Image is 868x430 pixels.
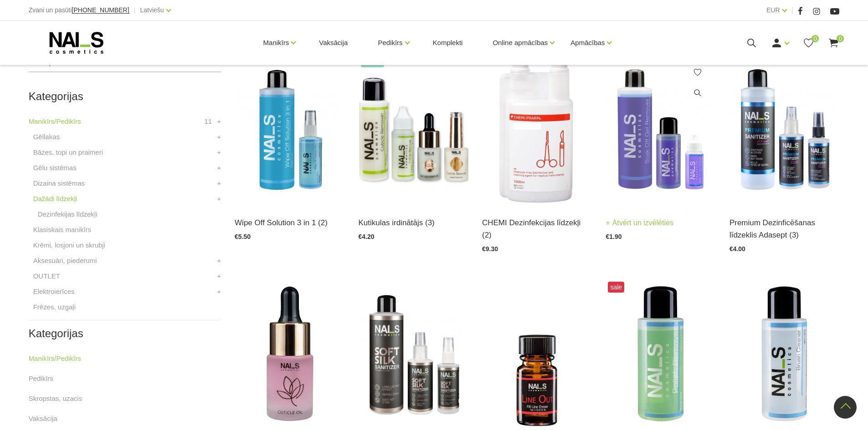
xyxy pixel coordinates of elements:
a: Frēzes, uzgaļi [33,302,76,313]
img: Pielietošanas sfēra profesionālai lietošanai: Medicīnisks līdzeklis paredzēts roku un virsmu dezi... [729,54,839,205]
a: 0 [803,37,814,49]
a: Apmācības [570,25,605,61]
a: + [217,147,221,158]
span: | [134,5,136,16]
a: Dažādi līdzekļi [33,193,77,204]
a: Aksesuāri, piederumi [33,255,97,266]
a: 0 [828,37,839,49]
img: Profesionāls šķīdums gellakas un citu “soak off” produktu ātrai noņemšanai.Nesausina rokas.Tilpum... [606,54,715,205]
a: + [217,255,221,266]
span: €4.20 [359,233,375,240]
a: Online apmācības [493,25,548,61]
span: 0 [812,35,819,42]
a: Premium Dezinficēšanas līdzeklis Adasept (3) [729,217,839,241]
span: sale [608,282,624,293]
span: 11 [204,116,212,127]
a: Vaksācija [312,21,355,65]
a: OUTLET [33,271,60,282]
img: Līdzeklis kutikulas mīkstināšanai un irdināšanai vien pāris sekunžu laikā. Ideāli piemērots kutik... [359,54,468,205]
a: Dizaina sistēmas [33,178,85,189]
a: Vaksācija [29,413,57,424]
span: €5.50 [235,233,251,240]
a: Komplekti [426,21,470,65]
a: [PHONE_NUMBER] [72,7,129,14]
span: | [791,5,793,16]
a: + [217,178,221,189]
a: Klasiskais manikīrs [33,224,92,235]
a: + [217,162,221,173]
img: STERISEPT INSTRU 1L (SPORICĪDS)Sporicīds instrumentu dezinfekcijas un mazgāšanas līdzeklis invent... [482,54,592,205]
a: Manikīrs [263,25,289,61]
span: €9.30 [482,245,498,253]
span: €4.00 [729,245,745,253]
a: Wipe Off Solution 3 in 1 (2) [235,217,344,229]
a: Atvērt un izvēlēties [606,217,673,229]
a: + [217,286,221,297]
a: + [217,271,221,282]
a: Manikīrs/Pedikīrs [29,353,81,364]
a: + [217,193,221,204]
a: Manikīrs/Pedikīrs [29,116,81,127]
a: Gēlu sistēmas [33,162,77,173]
span: 0 [837,35,844,42]
a: Kutikulas irdinātājs (3) [359,217,468,229]
a: CHEMI Dezinfekcijas līdzekļi (2) [482,217,592,241]
a: Pedikīrs [378,25,402,61]
a: Krēmi, losjoni un skrubji [33,240,105,251]
img: Līdzeklis “trīs vienā“ - paredzēts dabīgā naga attaukošanai un dehidrācijai, gela un gellaku lipī... [235,54,344,205]
h2: Kategorijas [29,91,221,102]
a: + [217,116,221,127]
span: [PHONE_NUMBER] [72,6,129,14]
a: Elektroierīces [33,286,75,297]
div: Zvani un pasūti [29,5,129,16]
a: Latviešu [140,5,164,15]
a: EUR [766,5,780,15]
a: Dezinfekijas līdzekļi [38,209,98,220]
h2: Kategorijas [29,328,221,339]
a: + [217,132,221,142]
a: Pedikīrs [29,373,53,384]
span: €1.90 [606,233,621,240]
a: Skropstas, uzacis [29,393,82,404]
a: Gēllakas [33,132,60,142]
a: Bāzes, topi un praimeri [33,147,103,158]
